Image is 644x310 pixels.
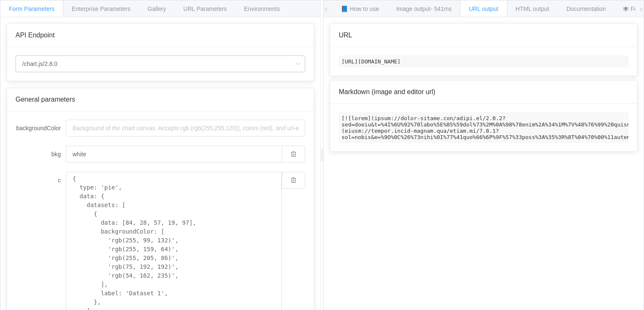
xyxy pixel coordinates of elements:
[9,5,55,12] span: Form Parameters
[339,32,352,39] span: URL
[66,120,305,137] input: Background of the chart canvas. Accepts rgb (rgb(255,255,120)), colors (red), and url-encoded hex...
[16,172,66,189] label: c
[183,5,227,12] span: URL Parameters
[339,112,628,143] code: [![lorem](ipsum://dolor-sitame.con/adipi.el/2.0.2?sed=doeiu&t=%4I%6U%92%70labo%5E%85%59dol%73%2M%...
[148,5,166,12] span: Gallery
[16,120,66,137] label: backgroundColor
[339,55,628,67] code: [URL][DOMAIN_NAME]
[244,5,280,12] span: Environments
[341,5,379,12] span: 📘 How to use
[396,5,452,12] span: Image output
[516,5,549,12] span: HTML output
[16,32,55,39] span: API Endpoint
[16,55,305,72] input: Select
[566,5,606,12] span: Documentation
[431,5,452,12] span: - 541ms
[16,96,75,103] span: General parameters
[66,146,282,163] input: Background of the chart canvas. Accepts rgb (rgb(255,255,120)), colors (red), and url-encoded hex...
[469,5,498,12] span: URL output
[339,88,435,95] span: Markdown (image and editor url)
[16,146,66,163] label: bkg
[72,5,130,12] span: Enterprise Parameters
